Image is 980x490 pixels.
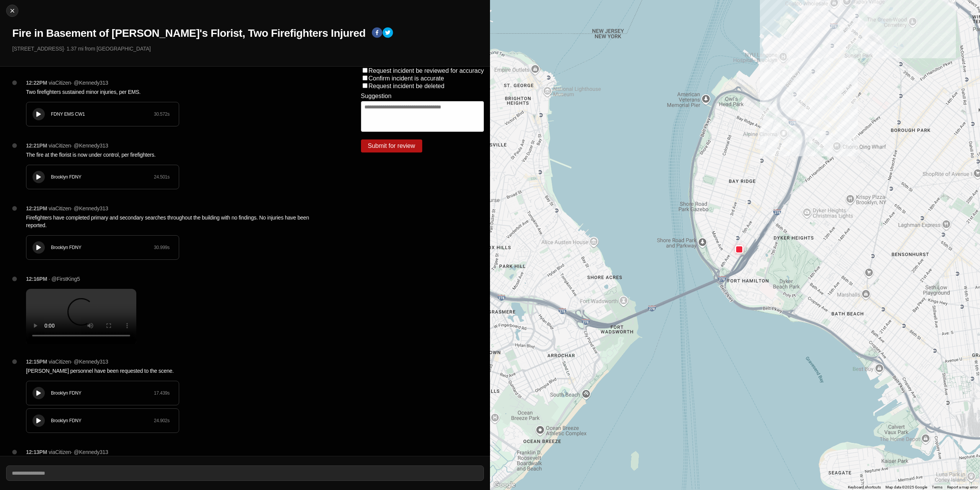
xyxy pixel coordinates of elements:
div: 24.902 s [154,418,170,424]
p: via Citizen · @ Kennedy313 [49,142,108,149]
p: Firefighters have completed primary and secondary searches throughout the building with no findin... [26,214,330,229]
a: Terms (opens in new tab) [932,485,942,489]
img: cancel [8,7,16,15]
p: 12:16PM [26,275,47,283]
p: 12:13PM [26,448,47,456]
p: via Citizen · @ Kennedy313 [49,79,108,87]
button: cancel [6,5,18,17]
p: 12:22PM [26,79,47,87]
div: 17.439 s [154,390,170,396]
p: 12:21PM [26,142,47,149]
p: The fire at the florist is now under control, per firefighters. [26,151,330,159]
label: Confirm incident is accurate [369,75,444,82]
img: Google [492,480,517,490]
div: Brooklyn FDNY [51,390,154,396]
button: Submit for review [361,139,422,152]
div: Brooklyn FDNY [51,418,154,424]
button: Keyboard shortcuts [848,485,881,490]
p: · @FirstKing5 [49,275,80,283]
div: 30.999 s [154,244,170,251]
div: 24.501 s [154,174,170,180]
div: Brooklyn FDNY [51,174,154,180]
p: via Citizen · @ Kennedy313 [49,448,108,456]
p: Two firefighters sustained minor injuries, per EMS. [26,88,330,96]
label: Request incident be deleted [369,83,444,89]
button: twitter [382,27,393,39]
p: via Citizen · @ Kennedy313 [49,205,108,212]
label: Request incident be reviewed for accuracy [369,67,484,74]
div: 30.572 s [154,111,170,117]
h1: Fire in Basement of [PERSON_NAME]'s Florist, Two Firefighters Injured [12,26,366,40]
p: [STREET_ADDRESS] · 1.37 mi from [GEOGRAPHIC_DATA] [12,45,484,52]
p: via Citizen · @ Kennedy313 [49,358,108,365]
div: FDNY EMS CW1 [51,111,154,117]
p: 12:15PM [26,358,47,365]
button: facebook [372,27,382,39]
p: 12:21PM [26,205,47,212]
div: Brooklyn FDNY [51,244,154,251]
a: Open this area in Google Maps (opens a new window) [492,480,517,490]
span: Map data ©2025 Google [885,485,927,489]
a: Report a map error [947,485,978,489]
p: [PERSON_NAME] personnel have been requested to the scene. [26,367,330,375]
label: Suggestion [361,93,392,100]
